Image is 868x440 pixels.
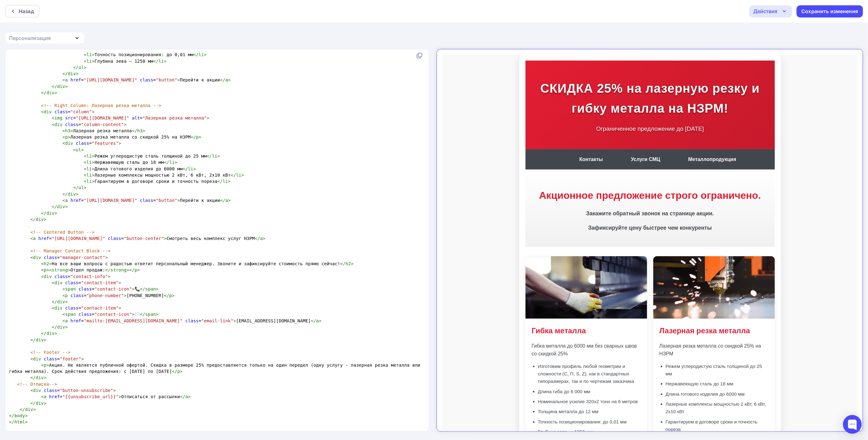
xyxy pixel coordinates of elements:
span: < [62,77,65,82]
span: = [9,122,127,127]
span: "[URL][DOMAIN_NAME]" [84,77,137,82]
span: "column-content" [81,122,124,127]
span: "button-center" [124,236,164,241]
span: "[URL][DOMAIN_NAME]" [52,236,105,241]
span: > [55,211,57,216]
span: > [92,160,95,165]
span: li [188,166,193,171]
span: </ [41,331,46,336]
span: = [9,274,111,279]
button: Действия [749,5,792,17]
span: div [33,388,41,393]
span: > [92,166,95,171]
span: = = Смотреть весь комплекс услуг НЗРМ [9,236,266,241]
span: p [135,267,137,272]
span: "footer" [60,356,81,361]
span: "email-link" [201,318,233,323]
li: Режем углеродистую сталь толщиной до 25 мм [224,308,327,324]
span: > [207,115,209,120]
div: Сохранить изменения [802,8,858,15]
span: > [233,318,236,323]
span: a [260,236,263,241]
span: Нержавеющую сталь до 18 мм [9,160,177,165]
span: Режем углеродистую сталь толщиной до 25 мм [9,154,220,159]
span: > [44,375,46,380]
img: Гибка металла [84,202,205,264]
span: < [41,109,44,114]
p: Лазерная резка металла со скидкой 25% на НЗРМ [218,288,327,304]
span: "Лазерная резка металла" [143,115,207,120]
span: = 📞 [9,286,159,291]
span: > [118,141,121,146]
span: < [52,122,55,127]
span: < [31,255,33,260]
span: < [84,166,87,171]
span: </ [207,154,212,159]
span: div [68,71,76,76]
span: div [36,375,44,380]
span: > [55,90,57,95]
span: div [65,141,73,146]
span: </ [231,173,236,178]
span: div [36,217,44,222]
span: > [177,77,180,82]
li: Точность позиционирования: до 0,01 мм [96,364,199,371]
span: class [44,356,57,361]
p: Ограниченное предложение до [DATE] [87,70,330,80]
span: <!-- Manager Contact Block --> [31,248,111,253]
span: > [217,154,220,159]
span: class [79,286,92,291]
span: div [55,306,63,310]
li: Глубина зева — 1250 мм [96,374,199,381]
li: Гарантируем в договоре сроки и точность пореза [224,364,327,379]
span: < [41,267,44,272]
span: </ [191,134,196,139]
span: > [65,299,68,304]
span: < [62,128,65,133]
span: </ [52,325,57,330]
span: > [108,274,111,279]
span: h3 [65,128,70,133]
span: > [76,71,79,76]
h3: Лазерная резка металла [218,271,327,282]
span: = = [9,115,209,120]
span: = ✉️ [9,312,159,317]
span: Лазерная резка металла [9,128,145,133]
span: > [81,147,84,152]
span: "features" [92,141,119,146]
span: ul [76,147,81,152]
span: p [65,293,68,298]
span: </ [140,286,145,291]
span: На все ваши вопросы с радостью ответит персональный менеджер. Звоните и зафиксируйте стоимость пр... [9,261,354,266]
span: a [65,318,68,323]
li: Длина гиба до 6 000 мм [96,334,199,341]
span: > [164,236,167,241]
span: Отдел продаж: [9,267,140,272]
span: < [73,147,76,152]
span: div [68,192,76,197]
span: div [46,211,55,216]
span: li [212,154,217,159]
span: = [PHONE_NUMBER] [9,293,175,298]
span: div [55,280,63,285]
span: div [36,337,44,342]
span: "contact-icon" [94,312,132,317]
span: > [44,337,46,342]
span: a [33,236,36,241]
span: < [62,293,65,298]
h3: Гибка металла [90,271,199,282]
span: </ [105,267,111,272]
span: > [44,217,46,222]
span: > [65,204,68,209]
span: div [57,325,65,330]
span: </ [220,77,225,82]
li: Нержавеющую сталь до 18 мм [224,326,327,333]
span: span [145,286,156,291]
span: < [62,312,65,317]
span: div [46,90,55,95]
span: > [204,52,207,57]
span: li [87,59,92,64]
span: = [9,356,84,361]
span: alt [132,115,140,120]
span: h3 [137,128,142,133]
